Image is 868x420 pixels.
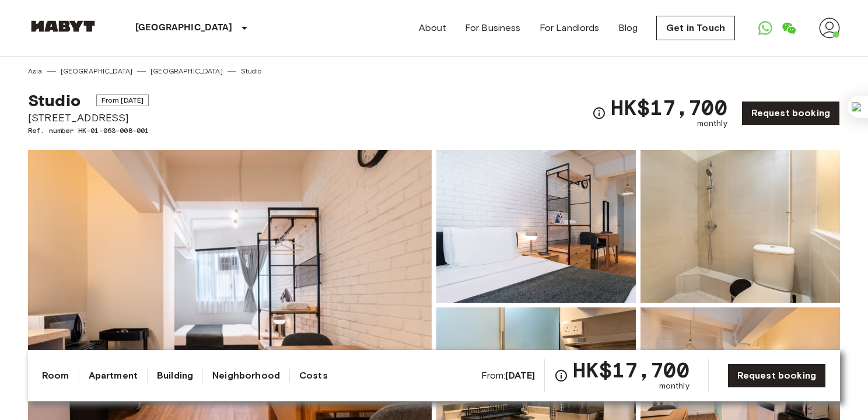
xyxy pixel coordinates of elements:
[481,369,535,382] span: From:
[241,66,262,76] a: Studio
[777,16,800,40] a: Open WeChat
[554,369,568,383] svg: Check cost overview for full price breakdown. Please note that discounts apply to new joiners onl...
[659,380,689,392] span: monthly
[299,369,328,383] a: Costs
[640,150,840,303] img: Picture of unit HK-01-063-008-001
[28,125,149,136] span: Ref. number HK-01-063-008-001
[42,369,69,383] a: Room
[754,16,777,40] a: Open WhatsApp
[656,16,735,40] a: Get in Touch
[819,17,840,38] img: avatar
[61,66,133,76] a: [GEOGRAPHIC_DATA]
[618,21,638,35] a: Blog
[157,369,193,383] a: Building
[505,370,535,381] b: [DATE]
[212,369,280,383] a: Neighborhood
[89,369,138,383] a: Apartment
[28,66,43,76] a: Asia
[741,101,840,125] a: Request booking
[540,21,600,35] a: For Landlords
[592,106,606,120] svg: Check cost overview for full price breakdown. Please note that discounts apply to new joiners onl...
[436,150,636,303] img: Picture of unit HK-01-063-008-001
[28,90,80,110] span: Studio
[150,66,223,76] a: [GEOGRAPHIC_DATA]
[727,363,826,388] a: Request booking
[28,110,149,125] span: [STREET_ADDRESS]
[135,21,233,35] p: [GEOGRAPHIC_DATA]
[96,94,149,106] span: From [DATE]
[697,118,727,129] span: monthly
[28,20,98,32] img: Habyt
[611,97,727,118] span: HK$17,700
[419,21,446,35] a: About
[465,21,521,35] a: For Business
[573,359,689,380] span: HK$17,700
